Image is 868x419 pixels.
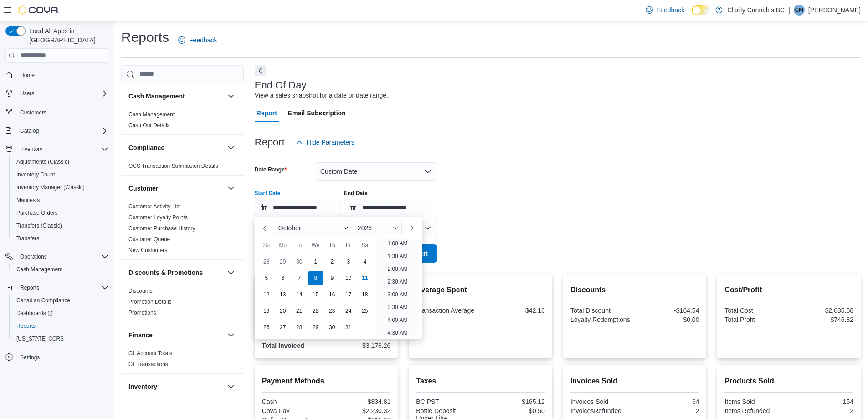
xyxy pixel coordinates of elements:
[358,271,372,285] div: day-11
[16,197,40,204] span: Manifests
[128,143,224,152] button: Compliance
[128,236,170,243] span: Customer Queue
[13,207,62,218] a: Purchase Orders
[13,233,108,244] span: Transfers
[128,331,153,340] h3: Finance
[26,26,108,45] span: Load All Apps in [GEOGRAPHIC_DATA]
[16,69,108,81] span: Home
[13,169,108,180] span: Inventory Count
[2,143,112,155] button: Inventory
[276,304,290,318] div: day-20
[2,124,112,137] button: Catalog
[20,354,40,361] span: Settings
[344,199,431,217] input: Press the down key to open a popover containing a calendar.
[255,166,287,173] label: Date Range
[328,342,390,349] div: $3,176.26
[20,72,35,79] span: Home
[128,309,156,316] span: Promotions
[20,253,47,260] span: Operations
[9,307,112,320] a: Dashboards
[259,287,274,302] div: day-12
[9,320,112,332] button: Reports
[358,320,372,335] div: day-1
[692,5,711,15] input: Dark Mode
[570,307,633,314] div: Total Discount
[570,407,633,414] div: InvoicesRefunded
[307,138,354,147] span: Hide Parameters
[727,5,785,16] p: Clarity Cannabis BC
[121,109,244,134] div: Cash Management
[121,201,244,259] div: Customer
[20,127,39,134] span: Catalog
[276,320,290,335] div: day-27
[13,220,108,231] span: Transfers (Classic)
[16,125,42,136] button: Catalog
[16,209,58,217] span: Purchase Orders
[276,238,290,253] div: Mo
[16,352,43,363] a: Settings
[262,342,304,349] strong: Total Invoiced
[13,156,73,167] a: Adjustments (Classic)
[128,225,195,232] a: Customer Purchase History
[288,104,346,122] span: Email Subscription
[128,163,218,169] a: OCS Transaction Submission Details
[642,1,688,19] a: Feedback
[189,36,217,45] span: Feedback
[9,194,112,207] button: Manifests
[384,327,411,338] li: 4:30 AM
[128,331,224,340] button: Finance
[724,316,787,323] div: Total Profit
[121,160,244,175] div: Compliance
[570,285,699,295] h2: Discounts
[358,287,372,302] div: day-18
[9,181,112,194] button: Inventory Manager (Classic)
[128,310,156,316] a: Promotions
[308,304,323,318] div: day-22
[791,398,853,405] div: 154
[384,238,411,249] li: 1:00 AM
[341,238,356,253] div: Fr
[226,381,236,392] button: Inventory
[16,106,108,118] span: Customers
[341,320,356,335] div: day-31
[808,5,861,16] p: [PERSON_NAME]
[308,287,323,302] div: day-15
[325,320,339,335] div: day-30
[637,307,699,314] div: -$164.54
[13,308,56,319] a: Dashboards
[16,266,62,273] span: Cash Management
[13,321,108,331] span: Reports
[16,144,108,155] span: Inventory
[128,143,164,152] h3: Compliance
[16,222,62,229] span: Transfers (Classic)
[5,65,108,388] nav: Complex example
[20,145,42,153] span: Inventory
[128,214,188,221] span: Customer Loyalty Points
[128,184,158,193] h3: Customer
[13,207,108,218] span: Purchase Orders
[262,398,324,405] div: Cash
[128,247,167,254] span: New Customers
[2,281,112,294] button: Reports
[128,350,172,357] a: GL Account Totals
[13,295,74,306] a: Canadian Compliance
[424,224,431,232] button: Open list of options
[20,109,46,116] span: Customers
[637,398,699,405] div: 64
[128,111,175,118] span: Cash Management
[259,320,274,335] div: day-26
[404,221,418,235] button: Next month
[308,254,323,269] div: day-1
[9,155,112,168] button: Adjustments (Classic)
[358,304,372,318] div: day-25
[416,307,478,314] div: Transaction Average
[9,168,112,181] button: Inventory Count
[384,302,411,313] li: 3:30 AM
[121,285,244,322] div: Discounts & Promotions
[2,105,112,119] button: Customers
[128,184,224,193] button: Customer
[2,87,112,100] button: Users
[791,307,853,314] div: $2,035.58
[570,376,699,387] h2: Invoices Sold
